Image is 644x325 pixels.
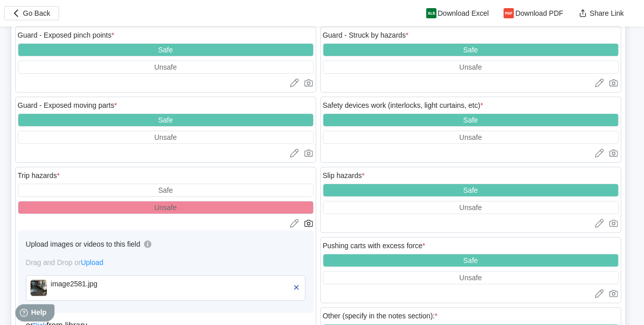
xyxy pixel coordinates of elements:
[154,203,177,212] div: Unsafe
[323,312,438,320] div: Other (specify in the notes section):
[463,186,478,194] div: Safe
[323,31,409,39] div: Guard - Struck by hazards
[571,6,632,20] button: Share Link
[463,116,478,124] div: Safe
[419,6,497,20] button: Download Excel
[158,116,173,124] div: Safe
[18,101,117,109] div: Guard - Exposed moving parts
[459,274,482,282] div: Unsafe
[463,46,478,54] div: Safe
[158,46,173,54] div: Safe
[81,258,103,267] span: Upload
[323,101,483,109] div: Safety devices work (interlocks, light curtains, etc)
[26,258,104,267] span: Drag and Drop or
[323,171,365,180] div: Slip hazards
[590,10,624,17] span: Share Link
[51,280,168,288] div: image2581.jpg
[463,256,478,264] div: Safe
[31,280,47,296] img: image2581.jpg
[438,10,489,17] span: Download Excel
[154,63,177,71] div: Unsafe
[459,203,482,212] div: Unsafe
[18,171,60,180] div: Trip hazards
[26,240,141,248] div: Upload images or videos to this field
[154,133,177,141] div: Unsafe
[4,6,59,20] button: Go Back
[23,10,50,17] span: Go Back
[323,242,426,250] div: Pushing carts with excess force
[18,31,115,39] div: Guard - Exposed pinch points
[459,63,482,71] div: Unsafe
[459,133,482,141] div: Unsafe
[497,6,571,20] button: Download PDF
[515,10,563,17] span: Download PDF
[158,186,173,194] div: Safe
